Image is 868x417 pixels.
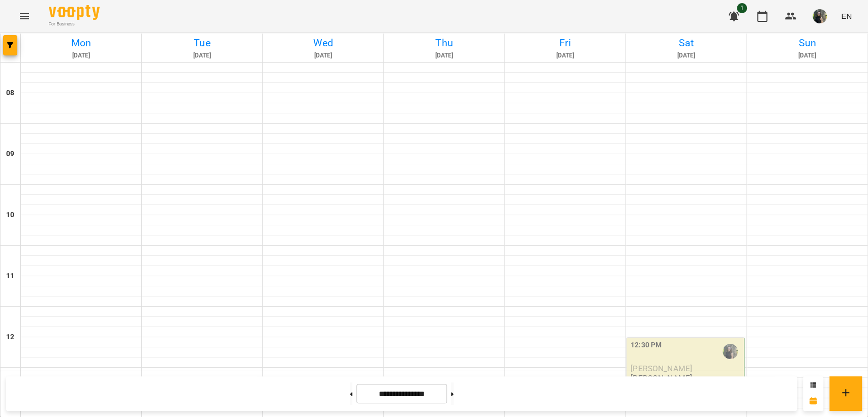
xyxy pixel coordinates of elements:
h6: [DATE] [22,51,140,61]
h6: [DATE] [385,51,503,61]
h6: 08 [6,87,14,99]
h6: [DATE] [264,51,382,61]
span: For Business [49,21,100,27]
img: Поліщук Анастасія Сергіївна [723,344,738,359]
span: 1 [737,3,747,13]
button: Menu [12,4,37,28]
h6: 11 [6,271,14,282]
h6: Mon [22,35,140,51]
h6: [DATE] [627,51,745,61]
h6: 10 [6,210,14,221]
h6: Sun [749,35,866,51]
h6: [DATE] [143,51,261,61]
h6: Wed [264,35,382,51]
h6: [DATE] [506,51,624,61]
span: [PERSON_NAME] [631,364,692,373]
label: 12:30 PM [631,340,662,351]
h6: 12 [6,332,14,343]
h6: 09 [6,148,14,160]
h6: Thu [385,35,503,51]
img: cee650bf85ea97b15583ede96205305a.jpg [813,9,827,23]
button: EN [837,7,856,25]
h6: Sat [627,35,745,51]
h6: Fri [506,35,624,51]
img: Voopty Logo [49,5,100,20]
span: EN [841,11,852,21]
h6: Tue [143,35,261,51]
h6: [DATE] [749,51,866,61]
